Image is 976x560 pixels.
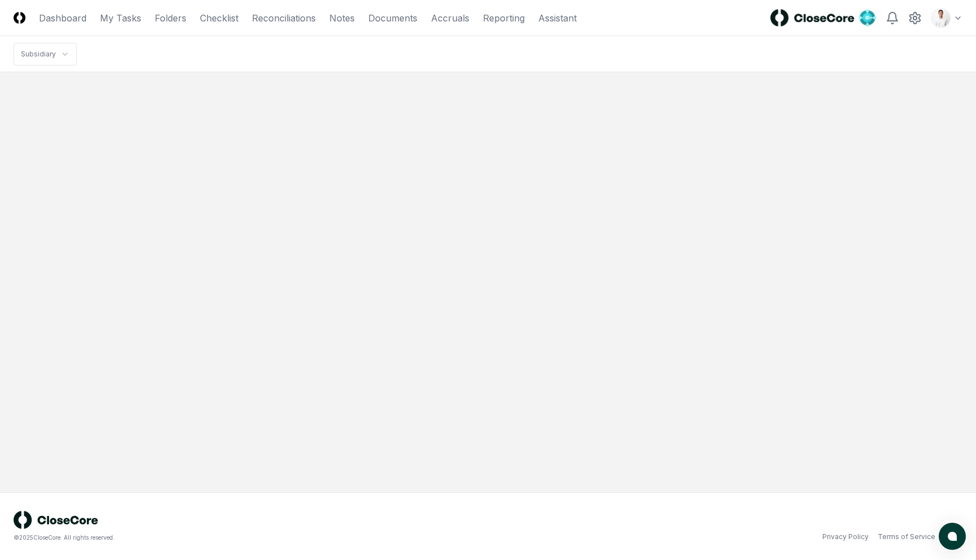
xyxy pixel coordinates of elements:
[21,49,56,59] div: Subsidiary
[368,11,417,25] a: Documents
[932,9,950,27] img: d09822cc-9b6d-4858-8d66-9570c114c672_b0bc35f1-fa8e-4ccc-bc23-b02c2d8c2b72.png
[770,9,877,27] img: Dynamics 365 BC Demo logo
[14,511,98,529] img: logo
[14,43,77,65] nav: breadcrumb
[939,523,966,550] button: atlas-launcher
[538,11,577,25] a: Assistant
[431,11,469,25] a: Accruals
[200,11,238,25] a: Checklist
[14,533,488,542] div: © 2025 CloseCore. All rights reserved.
[39,11,86,25] a: Dashboard
[822,532,869,542] a: Privacy Policy
[878,532,935,542] a: Terms of Service
[252,11,316,25] a: Reconciliations
[155,11,186,25] a: Folders
[14,12,25,24] img: Logo
[100,11,141,25] a: My Tasks
[483,11,525,25] a: Reporting
[329,11,355,25] a: Notes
